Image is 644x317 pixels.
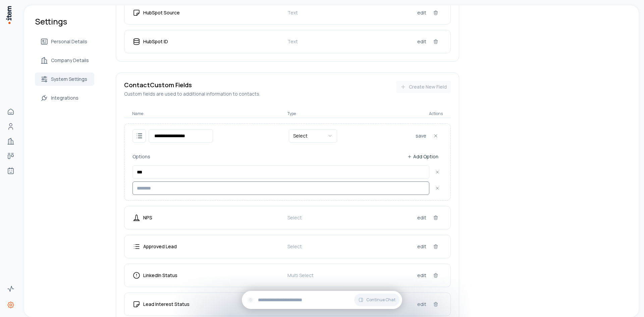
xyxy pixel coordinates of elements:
[4,164,17,177] a: Agents
[287,9,365,16] p: Text
[417,7,426,19] button: edit
[4,282,17,296] a: Activity
[35,54,94,67] a: Company Details
[4,105,17,118] a: Home
[132,153,150,160] p: Options
[143,272,177,279] p: LinkedIn Status
[4,298,17,312] a: Settings
[287,111,365,116] p: Type
[4,120,17,133] a: People
[51,57,89,64] span: Company Details
[35,91,94,105] a: Integrations
[287,243,365,250] p: Select
[417,241,426,253] button: edit
[366,297,395,303] span: Continue Chat
[143,38,168,45] p: HubSpot ID
[5,5,12,24] img: Item Brain Logo
[287,272,365,279] p: Multi Select
[35,16,94,27] h1: Settings
[51,38,87,45] span: Personal Details
[416,129,426,143] button: save
[132,111,287,116] p: Name
[143,214,152,221] p: NPS
[35,35,94,48] a: Personal Details
[354,294,399,306] button: Continue Chat
[403,151,442,163] button: Add Option
[143,301,190,308] p: Lead Interest Status
[287,214,365,221] p: Select
[417,212,426,224] button: edit
[429,111,443,116] p: Actions
[51,95,78,101] span: Integrations
[242,291,402,309] div: Continue Chat
[4,149,17,163] a: Deals
[35,72,94,86] a: System Settings
[124,90,260,98] p: Custom fields are used to additional information to contacts .
[417,269,426,281] button: edit
[417,36,426,48] button: edit
[143,243,177,250] p: Approved Lead
[287,38,365,45] p: Text
[51,76,87,83] span: System Settings
[4,135,17,148] a: Companies
[143,9,180,16] p: HubSpot Source
[124,81,260,89] h3: Contact Custom Fields
[417,298,426,310] button: edit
